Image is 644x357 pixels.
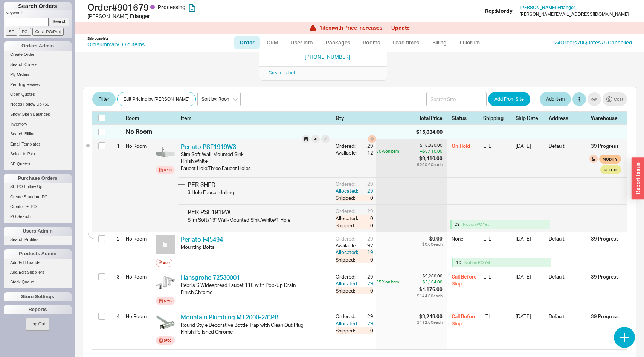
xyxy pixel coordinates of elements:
div: 39 Progress [591,142,621,149]
span: Modify [603,156,618,162]
span: ( 56 ) [43,102,51,106]
h1: Order # 901679 [87,2,324,12]
div: 55 % on item [376,279,415,285]
div: – $5,104.00 [417,279,443,285]
div: Spec [164,337,172,343]
div: 1 [110,139,120,152]
a: Old items [122,41,145,48]
div: Rep: Mordy [485,7,513,15]
a: Inventory [4,120,72,128]
span: Needs Follow Up [10,102,42,106]
div: Address [549,115,586,121]
span: Add Item [546,95,565,104]
div: Orders Admin [4,41,72,51]
div: Add [163,260,170,266]
a: Packages [320,36,356,49]
div: 0 [360,256,373,263]
a: Order [234,36,260,49]
a: Create Order [4,51,72,58]
div: $8,410.00 [417,155,443,162]
div: Shipping [483,115,511,121]
div: Available: [336,242,360,249]
div: $0.00 [422,235,443,242]
div: [DATE] [516,235,544,247]
a: Search Orders [4,61,72,69]
button: Allocated:29 [336,280,373,287]
div: 92 [366,242,373,249]
div: Allocated: [336,249,360,256]
div: Round Style Decorative Bottle Trap with Clean Out Plug [181,322,330,328]
div: Finish : Chrome [181,289,330,296]
a: Add/Edit Brands [4,259,72,267]
span: Edit Pricing by [PERSON_NAME] [124,95,189,104]
div: Ordered: [336,273,360,280]
a: Lead times [387,36,425,49]
button: Allocated:29 [336,320,373,327]
button: Filter [92,92,116,106]
div: Allocated: [336,187,360,194]
img: file_mb28og [156,142,175,161]
div: Status [452,115,479,121]
div: $16,820.00 [417,142,443,148]
img: mt2000-2_zmrour [156,313,175,332]
div: [DATE] [516,313,544,326]
div: Rebris S Widespread Faucet 110 with Pop-Up Drain [181,282,330,288]
div: Store Settings [4,292,72,301]
div: 29 [360,187,373,194]
div: Allocated: [336,280,360,287]
div: Shipped: [336,327,360,334]
input: SE [6,28,17,36]
a: My Orders [4,70,72,78]
a: Create DS PO [4,203,72,211]
div: LTL [483,235,511,247]
img: no_photo [156,235,175,254]
div: LTL [483,273,511,287]
a: Billing [426,36,453,49]
div: $144.00 each [417,294,443,298]
div: Ordered: [336,181,360,187]
div: 29 [360,208,373,215]
div: Ship complete [87,37,108,41]
div: [DATE] [516,142,544,155]
div: Reports [4,305,72,314]
div: Default [549,142,586,155]
div: Default [549,273,586,287]
div: $9,280.00 [417,273,443,279]
div: Slim Soft/19" Wall-Mounted Sink/White/1 Hole [188,216,333,223]
a: Show Open Balances [4,110,72,118]
div: 0 [360,222,373,229]
div: Room [126,115,153,121]
button: Edit Pricing by [PERSON_NAME] [117,92,196,106]
div: 29 [360,280,373,287]
div: Shipped: [336,195,360,201]
div: Item [181,115,333,121]
div: Warehouse [591,115,621,121]
a: User info [285,36,319,49]
div: No Room [126,310,153,323]
div: Call Before Ship [452,273,479,287]
div: 0 [360,195,373,201]
span: Add From Site [494,95,524,104]
span: 1 item with Price Increases [319,25,382,31]
div: Not on PO Yet [464,260,498,265]
div: Shipped: [336,256,360,263]
p: Keyword: [6,10,72,18]
div: LTL [483,142,511,155]
a: Select to Pick [4,150,72,158]
span: Processing [158,4,186,10]
div: [PERSON_NAME] Erlanger [87,12,324,20]
div: No Room [126,232,153,245]
div: Default [549,313,586,326]
div: 2 [110,232,120,245]
span: Pending Review [10,82,40,87]
a: Create Standard PO [4,193,72,201]
div: Allocated: [336,320,360,327]
a: Create Label [269,70,295,75]
a: Search Billing [4,130,72,138]
div: 29 [360,142,373,149]
a: Email Templates [4,140,72,148]
div: 29 [360,313,373,320]
div: 19 [360,249,373,256]
a: Spec [156,166,175,174]
div: 12 [366,149,373,156]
